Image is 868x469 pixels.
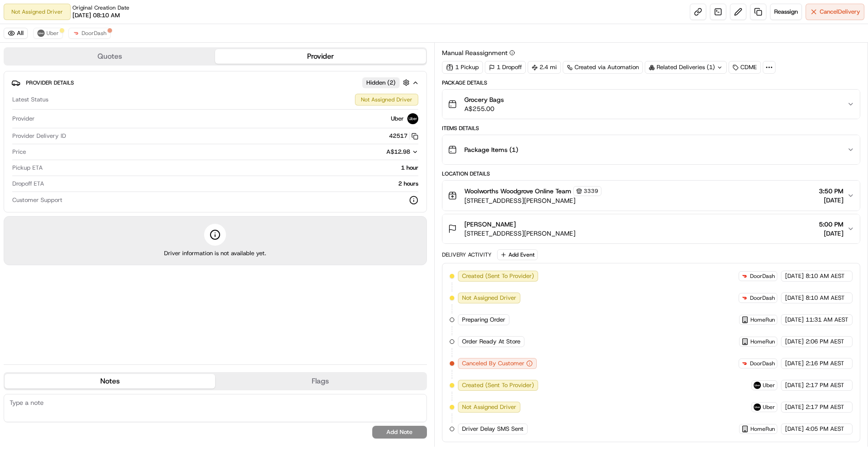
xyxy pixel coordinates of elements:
[462,381,534,389] span: Created (Sent To Provider)
[391,115,404,123] span: Uber
[819,229,843,238] span: [DATE]
[462,338,520,346] span: Order Ready At Store
[68,28,111,39] button: DoorDash
[462,359,524,368] span: Canceled By Customer
[26,79,74,86] span: Provider Details
[820,8,860,16] span: Cancel Delivery
[462,403,516,411] span: Not Assigned Driver
[11,75,419,90] button: Provider DetailsHidden (2)
[806,359,844,368] span: 2:16 PM AEST
[819,220,843,229] span: 5:00 PM
[785,359,804,368] span: [DATE]
[741,294,748,302] img: doordash_logo_v2.png
[729,61,761,74] div: CDME
[366,79,395,87] span: Hidden ( 2 )
[806,425,844,433] span: 4:05 PM AEST
[338,148,418,156] button: A$12.98
[442,79,861,86] div: Package Details
[497,249,538,260] button: Add Event
[750,294,775,302] span: DoorDash
[584,187,598,195] span: 3339
[750,316,775,323] span: HomeRun
[806,4,864,20] button: CancelDelivery
[785,316,804,324] span: [DATE]
[750,360,775,367] span: DoorDash
[442,135,860,164] button: Package Items (1)
[46,164,418,172] div: 1 hour
[37,30,45,37] img: uber-new-logo.jpeg
[750,425,775,433] span: HomeRun
[785,272,804,280] span: [DATE]
[5,49,215,64] button: Quotes
[12,196,62,204] span: Customer Support
[442,170,861,177] div: Location Details
[754,403,761,411] img: uber-new-logo.jpeg
[563,61,643,74] a: Created via Automation
[819,196,843,205] span: [DATE]
[442,48,515,57] button: Manual Reassignment
[442,125,861,132] div: Items Details
[12,164,43,172] span: Pickup ETA
[528,61,561,74] div: 2.4 mi
[485,61,526,74] div: 1 Dropoff
[806,294,845,302] span: 8:10 AM AEST
[785,425,804,433] span: [DATE]
[785,338,804,346] span: [DATE]
[464,104,504,113] span: A$255.00
[386,148,410,156] span: A$12.98
[389,132,418,140] button: 42517
[82,30,107,37] span: DoorDash
[462,272,534,280] span: Created (Sent To Provider)
[819,187,843,196] span: 3:50 PM
[442,251,492,258] div: Delivery Activity
[774,8,798,16] span: Reassign
[750,272,775,280] span: DoorDash
[442,48,508,57] span: Manual Reassignment
[12,115,35,123] span: Provider
[806,272,845,280] span: 8:10 AM AEST
[785,381,804,389] span: [DATE]
[12,148,26,156] span: Price
[48,180,418,188] div: 2 hours
[785,403,804,411] span: [DATE]
[12,132,66,140] span: Provider Delivery ID
[464,196,601,205] span: [STREET_ADDRESS][PERSON_NAME]
[442,181,860,211] button: Woolworths Woodgrove Online Team3339[STREET_ADDRESS][PERSON_NAME]3:50 PM[DATE]
[754,382,761,389] img: uber-new-logo.jpeg
[442,61,483,74] div: 1 Pickup
[806,403,844,411] span: 2:17 PM AEST
[750,338,775,345] span: HomeRun
[770,4,802,20] button: Reassign
[4,28,28,39] button: All
[464,220,516,229] span: [PERSON_NAME]
[464,145,518,154] span: Package Items ( 1 )
[407,113,418,124] img: uber-new-logo.jpeg
[442,214,860,243] button: [PERSON_NAME][STREET_ADDRESS][PERSON_NAME]5:00 PM[DATE]
[806,338,844,346] span: 2:06 PM AEST
[462,316,505,324] span: Preparing Order
[164,249,266,257] span: Driver information is not available yet.
[442,90,860,119] button: Grocery BagsA$255.00
[215,49,426,64] button: Provider
[72,11,120,20] span: [DATE] 08:10 AM
[785,294,804,302] span: [DATE]
[806,316,848,324] span: 11:31 AM AEST
[215,374,426,388] button: Flags
[462,294,516,302] span: Not Assigned Driver
[763,403,775,411] span: Uber
[33,28,63,39] button: Uber
[464,95,504,104] span: Grocery Bags
[462,425,524,433] span: Driver Delay SMS Sent
[72,4,129,11] span: Original Creation Date
[5,374,215,388] button: Notes
[464,187,571,196] span: Woolworths Woodgrove Online Team
[464,229,575,238] span: [STREET_ADDRESS][PERSON_NAME]
[645,61,727,74] div: Related Deliveries (1)
[12,180,44,188] span: Dropoff ETA
[763,382,775,389] span: Uber
[46,30,59,37] span: Uber
[12,96,48,104] span: Latest Status
[741,360,748,367] img: doordash_logo_v2.png
[362,77,412,88] button: Hidden (2)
